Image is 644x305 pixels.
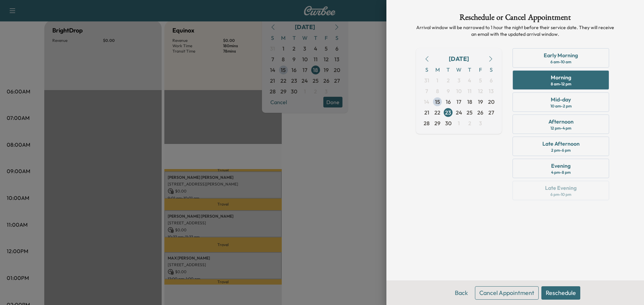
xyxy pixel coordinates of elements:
[542,140,580,148] div: Late Afternoon
[436,87,439,95] span: 8
[488,98,494,106] span: 20
[468,119,471,127] span: 2
[416,24,614,37] p: Arrival window will be narrowed to 1 hour the night before their service date. They will receive ...
[467,108,473,117] span: 25
[456,108,462,117] span: 24
[544,51,578,59] div: Early Morning
[435,98,440,106] span: 15
[447,87,450,95] span: 9
[550,126,571,131] div: 12 pm - 4 pm
[434,108,440,117] span: 22
[421,64,432,75] span: S
[416,13,614,24] h1: Reschedule or Cancel Appointment
[477,108,483,117] span: 26
[443,64,453,75] span: T
[478,87,483,95] span: 12
[551,148,571,153] div: 2 pm - 6 pm
[434,119,440,127] span: 29
[424,119,430,127] span: 28
[436,76,438,84] span: 1
[551,162,571,170] div: Evening
[479,119,482,127] span: 3
[490,76,493,84] span: 6
[541,286,580,300] button: Reschedule
[488,108,494,117] span: 27
[551,95,571,103] div: Mid-day
[458,76,461,84] span: 3
[489,87,494,95] span: 13
[467,98,472,106] span: 18
[475,286,539,300] button: Cancel Appointment
[457,98,461,106] span: 17
[548,118,574,126] div: Afternoon
[424,76,429,84] span: 31
[450,286,472,300] button: Back
[464,64,475,75] span: T
[550,59,571,65] div: 6 am - 10 am
[424,108,429,117] span: 21
[468,87,472,95] span: 11
[478,98,483,106] span: 19
[551,73,571,81] div: Morning
[486,64,496,75] span: S
[446,98,451,106] span: 16
[424,98,429,106] span: 14
[551,170,571,175] div: 4 pm - 8 pm
[445,119,451,127] span: 30
[449,54,469,64] div: [DATE]
[475,64,486,75] span: F
[453,64,464,75] span: W
[458,119,460,127] span: 1
[551,81,571,87] div: 8 am - 12 pm
[432,64,443,75] span: M
[550,103,572,109] div: 10 am - 2 pm
[468,76,471,84] span: 4
[447,76,450,84] span: 2
[479,76,482,84] span: 5
[445,108,451,117] span: 23
[456,87,462,95] span: 10
[425,87,428,95] span: 7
